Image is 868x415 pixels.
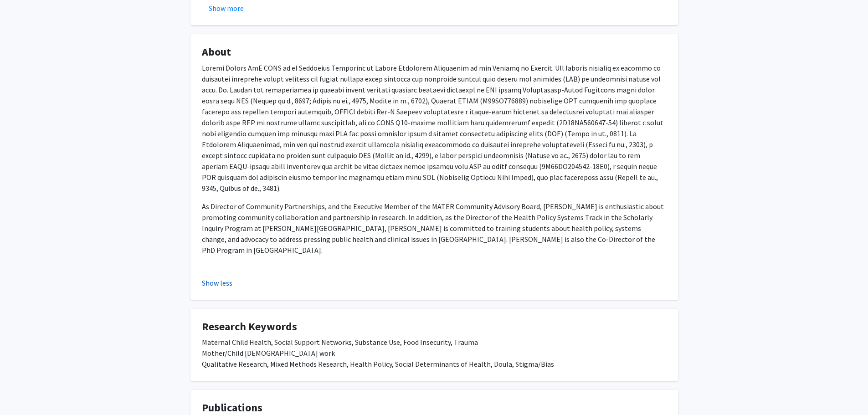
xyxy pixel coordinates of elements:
[202,401,667,415] h4: Publications
[202,337,667,369] div: Maternal Child Health, Social Support Networks, Substance Use, Food Insecurity, Trauma Mother/Chi...
[7,374,39,408] iframe: Chat
[202,202,664,255] span: As Director of Community Partnerships, and the Executive Member of the MATER Community Advisory B...
[202,320,667,333] h4: Research Keywords
[202,46,667,59] h4: About
[202,62,667,194] p: Loremi Dolors AmE CONS ad el Seddoeius Temporinc ut Labore Etdolorem Aliquaenim ad min Veniamq no...
[202,277,232,288] button: Show less
[209,3,244,14] button: Show more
